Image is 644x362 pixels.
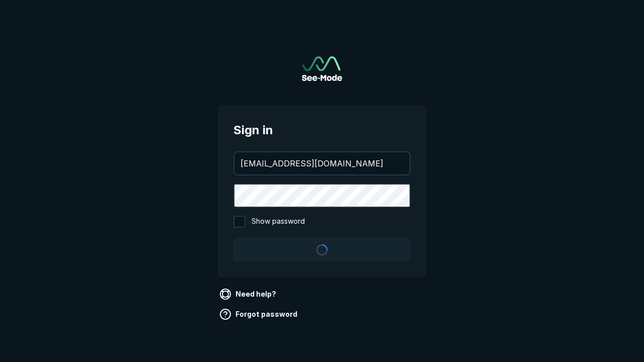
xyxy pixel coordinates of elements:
img: See-Mode Logo [302,56,342,81]
input: your@email.com [234,152,410,174]
a: Go to sign in [302,56,342,81]
span: Show password [252,216,305,228]
a: Need help? [217,286,280,302]
a: Forgot password [217,306,301,322]
span: Sign in [233,121,411,139]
